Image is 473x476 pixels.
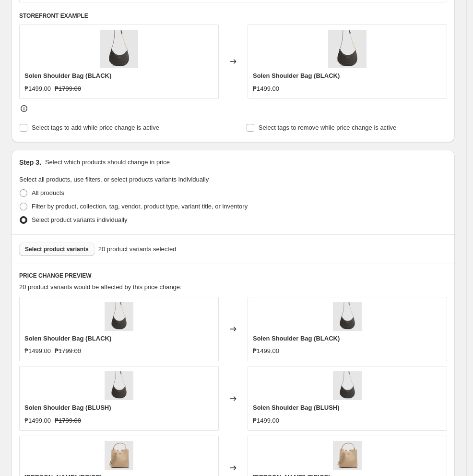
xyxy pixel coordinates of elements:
span: All products [32,189,64,196]
div: ₱1499.00 [24,416,51,426]
span: Solen Shoulder Bag (BLUSH) [24,404,111,411]
span: Select product variants [25,245,89,253]
img: Solen_Black_1_80x.jpg [105,302,133,331]
span: Select tags to remove while price change is active [259,124,397,131]
strike: ₱1799.00 [55,416,81,426]
span: Solen Shoulder Bag (BLUSH) [253,404,340,411]
img: Solen_Black_1_80x.jpg [333,371,362,400]
div: ₱1499.00 [253,84,279,94]
h6: PRICE CHANGE PREVIEW [19,272,447,280]
h2: Step 3. [19,158,41,167]
img: Solen_Black_1_80x.jpg [100,30,138,68]
span: Select product variants individually [32,216,127,223]
img: Solen_Black_1_80x.jpg [105,371,133,400]
span: Select all products, use filters, or select products variants individually [19,176,209,183]
span: Filter by product, collection, tag, vendor, product type, variant title, or inventory [32,203,248,210]
div: ₱1499.00 [24,84,51,94]
div: ₱1499.00 [253,346,279,356]
span: Solen Shoulder Bag (BLACK) [24,335,111,342]
span: Select tags to add while price change is active [32,124,159,131]
div: ₱1499.00 [253,416,279,426]
img: Solen_Black_1_80x.jpg [328,30,367,68]
p: Select which products should change in price [45,158,170,167]
span: Solen Shoulder Bag (BLACK) [253,72,340,79]
img: Tyler_Beige_1_80x.png [333,441,362,470]
strike: ₱1799.00 [55,84,81,94]
span: Solen Shoulder Bag (BLACK) [253,335,340,342]
img: Tyler_Beige_1_80x.png [105,441,133,470]
h6: STOREFRONT EXAMPLE [19,12,447,20]
strike: ₱1799.00 [55,346,81,356]
div: ₱1499.00 [24,346,51,356]
button: Select product variants [19,243,95,256]
span: 20 product variants selected [98,244,177,254]
span: 20 product variants would be affected by this price change: [19,283,182,291]
span: Solen Shoulder Bag (BLACK) [24,72,111,79]
img: Solen_Black_1_80x.jpg [333,302,362,331]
